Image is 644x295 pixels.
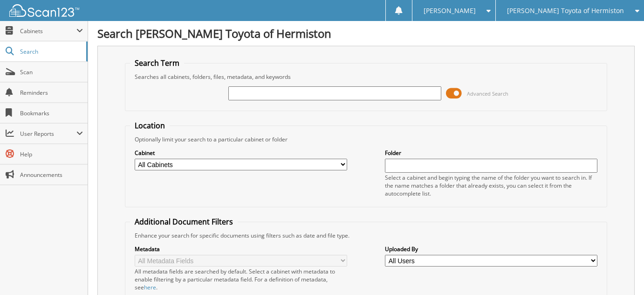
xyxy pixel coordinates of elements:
[135,149,347,157] label: Cabinet
[20,150,83,158] span: Help
[20,68,83,76] span: Scan
[20,109,83,117] span: Bookmarks
[130,135,603,143] div: Optionally limit your search to a particular cabinet or folder
[20,89,83,97] span: Reminders
[385,245,597,253] label: Uploaded By
[385,174,597,197] div: Select a cabinet and begin typing the name of the folder you want to search in. If the name match...
[135,245,347,253] label: Metadata
[20,27,76,35] span: Cabinets
[130,120,170,131] legend: Location
[467,90,508,97] span: Advanced Search
[130,73,603,81] div: Searches all cabinets, folders, files, metadata, and keywords
[385,149,597,157] label: Folder
[130,232,603,239] div: Enhance your search for specific documents using filters such as date and file type.
[97,26,635,41] h1: Search [PERSON_NAME] Toyota of Hermiston
[424,8,476,14] span: [PERSON_NAME]
[130,58,184,68] legend: Search Term
[144,283,156,291] a: here
[507,8,624,14] span: [PERSON_NAME] Toyota of Hermiston
[20,130,76,138] span: User Reports
[130,217,238,227] legend: Additional Document Filters
[9,4,79,17] img: scan123-logo-white.svg
[135,267,347,291] div: All metadata fields are searched by default. Select a cabinet with metadata to enable filtering b...
[20,48,82,56] span: Search
[20,171,83,179] span: Announcements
